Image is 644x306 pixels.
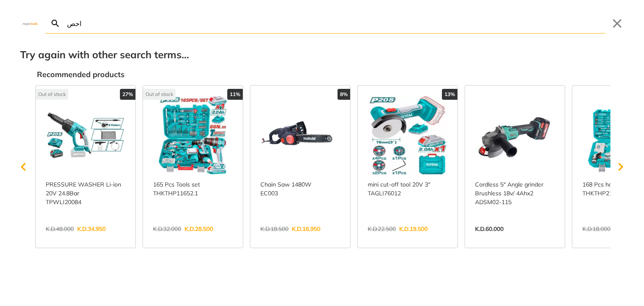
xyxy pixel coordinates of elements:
svg: Scroll right [612,158,629,175]
input: Search… [65,13,605,33]
svg: Scroll left [15,158,32,175]
div: 27% [120,89,135,100]
div: 8% [338,89,350,100]
div: Try again with other search terms… [20,47,624,62]
div: 11% [227,89,243,100]
div: Out of stock [36,89,68,100]
button: Close [610,17,624,30]
div: Out of stock [143,89,176,100]
div: 13% [442,89,457,100]
div: Recommended products [37,69,624,80]
svg: Search [50,18,60,29]
img: Close [20,21,40,25]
